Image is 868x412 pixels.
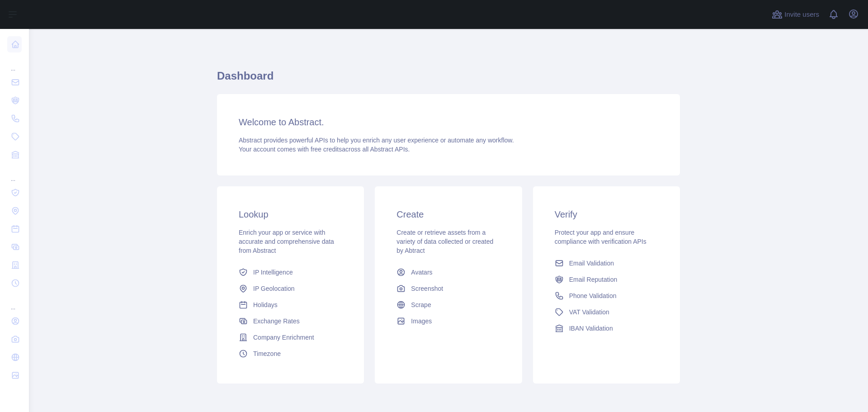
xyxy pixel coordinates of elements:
a: Scrape [393,297,504,313]
a: Avatars [393,264,504,280]
a: Exchange Rates [235,313,346,329]
span: Abstract provides powerful APIs to help you enrich any user experience or automate any workflow. [239,137,514,144]
span: Holidays [253,300,278,309]
span: Your account comes with across all Abstract APIs. [239,146,410,153]
a: Email Reputation [551,271,662,288]
a: VAT Validation [551,304,662,320]
a: Email Validation [551,255,662,271]
h1: Dashboard [217,69,680,90]
h3: Lookup [239,208,342,221]
span: Protect your app and ensure compliance with verification APIs [555,229,646,245]
a: Images [393,313,504,329]
span: Timezone [253,349,281,358]
span: Enrich your app or service with accurate and comprehensive data from Abstract [239,229,334,254]
a: IP Intelligence [235,264,346,280]
span: Images [411,317,432,326]
a: IP Geolocation [235,280,346,297]
span: IBAN Validation [569,324,613,333]
div: ... [7,54,22,72]
span: Company Enrichment [253,333,314,342]
span: Avatars [411,268,432,277]
span: Invite users [784,9,819,20]
a: Phone Validation [551,288,662,304]
div: ... [7,165,22,183]
a: Company Enrichment [235,329,346,346]
span: Exchange Rates [253,317,300,326]
span: free credits [311,146,342,153]
h3: Welcome to Abstract. [239,116,658,128]
button: Invite users [770,7,821,22]
span: Phone Validation [569,291,617,300]
h3: Create [396,208,500,221]
div: ... [7,293,22,311]
span: Scrape [411,300,431,309]
span: VAT Validation [569,308,609,317]
a: Timezone [235,346,346,362]
a: Screenshot [393,280,504,297]
span: Email Validation [569,259,614,268]
span: Screenshot [411,284,443,293]
span: Email Reputation [569,275,618,284]
h3: Verify [555,208,658,221]
span: IP Geolocation [253,284,295,293]
a: IBAN Validation [551,320,662,336]
span: IP Intelligence [253,268,293,277]
span: Create or retrieve assets from a variety of data collected or created by Abtract [396,229,493,254]
a: Holidays [235,297,346,313]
